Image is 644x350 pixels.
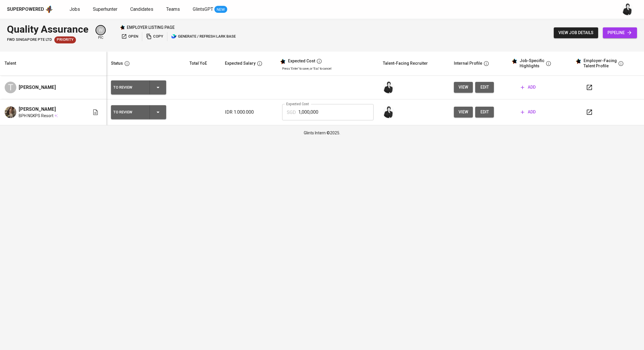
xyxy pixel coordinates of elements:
[459,84,468,91] span: view
[5,82,16,93] div: T
[120,32,140,41] button: open
[558,29,593,36] span: view job details
[171,34,177,39] img: lark
[454,82,473,93] button: view
[7,6,44,13] div: Superpowered
[475,107,494,117] button: edit
[19,113,53,119] span: BPH NGKPS Resort
[603,27,637,38] a: pipeline
[19,84,56,91] span: [PERSON_NAME]
[190,60,207,67] div: Total YoE
[584,58,617,68] div: Employer-Facing Talent Profile
[130,6,153,12] span: Candidates
[511,58,517,64] img: glints_star.svg
[111,60,123,67] div: Status
[130,6,155,13] a: Candidates
[171,33,236,40] span: generate / refresh lark base
[622,3,633,15] img: medwi@glints.com
[454,60,482,67] div: Internal Profile
[93,6,119,13] a: Superhunter
[45,5,53,14] img: app logo
[96,25,106,40] div: pic
[475,82,494,93] button: edit
[145,32,165,41] button: copy
[170,32,237,41] button: lark generate / refresh lark base
[225,60,256,67] div: Expected Salary
[607,29,632,36] span: pipeline
[193,6,227,13] a: GlintsGPT NEW
[280,59,286,64] img: glints_star.svg
[54,37,76,43] span: Priority
[480,84,489,91] span: edit
[521,108,536,116] span: add
[19,106,56,113] span: [PERSON_NAME]
[520,58,544,68] div: Job-Specific Highlights
[554,27,598,38] button: view job details
[521,84,536,91] span: add
[70,6,80,12] span: Jobs
[111,80,166,94] button: To Review
[282,66,374,71] p: Press 'Enter' to save, or 'Esc' to cancel
[480,108,489,116] span: edit
[383,60,428,67] div: Talent-Facing Recruiter
[383,82,395,93] img: medwi@glints.com
[383,106,395,118] img: medwi@glints.com
[166,6,180,12] span: Teams
[121,33,138,40] span: open
[518,107,538,117] button: add
[7,5,53,14] a: Superpoweredapp logo
[111,105,166,119] button: To Review
[120,25,125,30] img: Glints Star
[93,6,117,12] span: Superhunter
[193,6,213,12] span: GlintsGPT
[5,60,16,67] div: Talent
[7,37,52,43] span: FWD Singapore Pte Ltd
[96,25,106,35] div: W
[518,82,538,93] button: add
[127,24,175,30] p: employer listing page
[113,108,145,116] div: To Review
[166,6,181,13] a: Teams
[288,59,315,64] div: Expected Cost
[575,58,581,64] img: glints_star.svg
[7,22,88,36] div: Quality Assurance
[54,36,76,43] div: New Job received from Demand Team
[146,33,163,40] span: copy
[5,106,16,118] img: Yulio Christyano Girsang
[454,107,473,117] button: view
[214,7,227,13] span: NEW
[113,84,145,91] div: To Review
[287,109,296,116] p: SGD
[70,6,81,13] a: Jobs
[459,108,468,116] span: view
[225,109,273,116] p: IDR 1.000.000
